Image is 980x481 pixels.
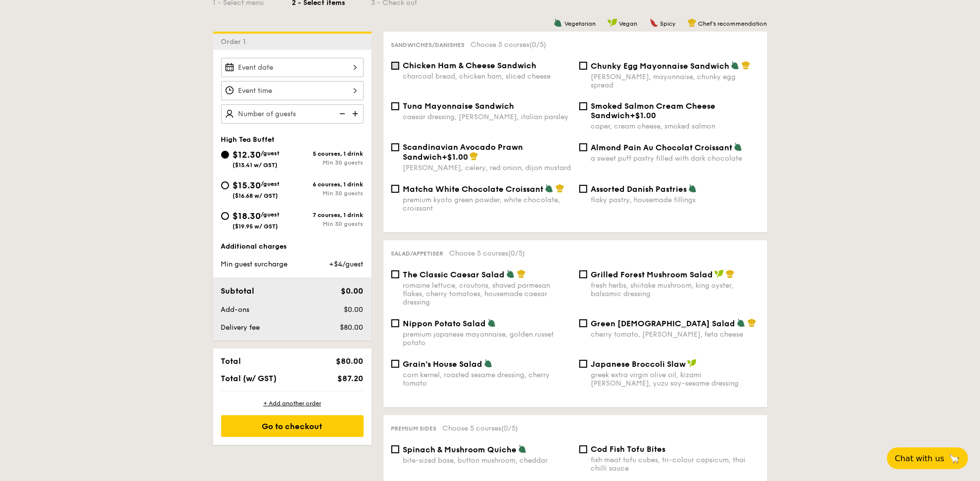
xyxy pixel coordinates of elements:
[403,330,571,347] div: premium japanese mayonnaise, golden russet potato
[579,360,587,368] input: Japanese Broccoli Slawgreek extra virgin olive oil, kizami [PERSON_NAME], yuzu soy-sesame dressing
[579,102,587,110] input: Smoked Salmon Cream Cheese Sandwich+$1.00caper, cream cheese, smoked salmon
[221,415,364,437] div: Go to checkout
[699,20,767,27] span: Chef's recommendation
[221,135,275,144] span: High Tea Buffet
[391,185,399,193] input: Matcha White Chocolate Croissantpremium kyoto green powder, white chocolate, croissant
[619,20,638,27] span: Vegan
[403,456,571,465] div: bite-sized base, button mushroom, cheddar
[688,184,697,193] img: icon-vegetarian.fe4039eb.svg
[509,249,525,258] span: (0/5)
[391,425,437,432] span: Premium sides
[442,152,468,162] span: +$1.00
[340,323,363,332] span: $80.00
[221,58,364,77] input: Event date
[391,102,399,110] input: Tuna Mayonnaise Sandwichcaesar dressing, [PERSON_NAME], italian parsley
[403,113,571,121] div: caesar dressing, [PERSON_NAME], italian parsley
[391,143,399,151] input: Scandinavian Avocado Prawn Sandwich+$1.00[PERSON_NAME], celery, red onion, dijon mustard
[292,220,364,227] div: Min 30 guests
[484,359,493,368] img: icon-vegetarian.fe4039eb.svg
[221,242,364,252] div: Additional charges
[292,212,364,219] div: 7 courses, 1 drink
[591,319,736,328] span: Green [DEMOGRAPHIC_DATA] Salad
[471,41,547,49] span: Choose 5 courses
[630,111,656,120] span: +$1.00
[579,445,587,453] input: Cod Fish Tofu Bitesfish meat tofu cubes, tri-colour capsicum, thai chilli sauce
[403,184,544,194] span: Matcha White Chocolate Croissant
[579,62,587,70] input: Chunky Egg Mayonnaise Sandwich[PERSON_NAME], mayonnaise, chunky egg spread
[591,184,687,194] span: Assorted Danish Pastries
[292,190,364,197] div: Min 30 guests
[517,269,526,278] img: icon-chef-hat.a58ddaea.svg
[737,318,746,327] img: icon-vegetarian.fe4039eb.svg
[391,319,399,327] input: Nippon Potato Saladpremium japanese mayonnaise, golden russet potato
[443,424,518,433] span: Choose 5 courses
[591,196,759,204] div: flaky pastry, housemade fillings
[403,61,537,70] span: Chicken Ham & Cheese Sandwich
[221,104,364,124] input: Number of guests
[334,104,349,123] img: icon-reduce.1d2dbef1.svg
[591,444,666,454] span: Cod Fish Tofu Bites
[391,445,399,453] input: Spinach & Mushroom Quichebite-sized base, button mushroom, cheddar
[233,192,279,199] span: ($16.68 w/ GST)
[391,62,399,70] input: Chicken Ham & Cheese Sandwichcharcoal bread, chicken ham, sliced cheese
[337,374,363,383] span: $87.20
[742,61,750,70] img: icon-chef-hat.a58ddaea.svg
[650,18,658,27] img: icon-spicy.37a8142b.svg
[403,164,571,172] div: [PERSON_NAME], celery, red onion, dijon mustard
[391,270,399,278] input: The Classic Caesar Saladromaine lettuce, croutons, shaved parmesan flakes, cherry tomatoes, house...
[403,445,517,454] span: Spinach & Mushroom Quiche
[591,73,759,89] div: [PERSON_NAME], mayonnaise, chunky egg spread
[591,122,759,131] div: caper, cream cheese, smoked salmon
[292,150,364,157] div: 5 courses, 1 drink
[545,184,554,193] img: icon-vegetarian.fe4039eb.svg
[233,162,278,169] span: ($13.41 w/ GST)
[341,286,363,296] span: $0.00
[591,270,713,279] span: Grilled Forest Mushroom Salad
[344,306,363,314] span: $0.00
[221,181,229,189] input: $15.30/guest($16.68 w/ GST)6 courses, 1 drinkMin 30 guests
[403,281,571,306] div: romaine lettuce, croutons, shaved parmesan flakes, cherry tomatoes, housemade caesar dressing
[579,319,587,327] input: Green [DEMOGRAPHIC_DATA] Saladcherry tomato, [PERSON_NAME], feta cheese
[591,281,759,298] div: fresh herbs, shiitake mushroom, king oyster, balsamic dressing
[403,319,486,328] span: Nippon Potato Salad
[403,270,505,279] span: The Classic Caesar Salad
[688,18,697,27] img: icon-chef-hat.a58ddaea.svg
[221,81,364,100] input: Event time
[403,72,571,81] div: charcoal bread, chicken ham, sliced cheese
[221,306,250,314] span: Add-ons
[591,359,686,369] span: Japanese Broccoli Slaw
[687,359,697,368] img: icon-vegan.f8ff3823.svg
[233,223,279,230] span: ($19.95 w/ GST)
[714,269,724,278] img: icon-vegan.f8ff3823.svg
[591,456,759,473] div: fish meat tofu cubes, tri-colour capsicum, thai chilli sauce
[391,250,444,257] span: Salad/Appetiser
[502,424,518,433] span: (0/5)
[403,101,514,111] span: Tuna Mayonnaise Sandwich
[221,399,364,407] div: + Add another order
[726,269,735,278] img: icon-chef-hat.a58ddaea.svg
[747,318,756,327] img: icon-chef-hat.a58ddaea.svg
[292,159,364,166] div: Min 30 guests
[530,41,547,49] span: (0/5)
[506,269,515,278] img: icon-vegetarian.fe4039eb.svg
[221,286,255,296] span: Subtotal
[261,150,280,157] span: /guest
[261,180,280,187] span: /guest
[391,42,465,48] span: Sandwiches/Danishes
[579,185,587,193] input: Assorted Danish Pastriesflaky pastry, housemade fillings
[591,154,759,163] div: a sweet puff pastry filled with dark chocolate
[349,104,364,123] img: icon-add.58712e84.svg
[887,447,968,469] button: Chat with us🦙
[329,260,363,268] span: +$4/guest
[221,323,260,332] span: Delivery fee
[591,61,730,71] span: Chunky Egg Mayonnaise Sandwich
[292,181,364,188] div: 6 courses, 1 drink
[591,101,716,120] span: Smoked Salmon Cream Cheese Sandwich
[221,260,288,268] span: Min guest surcharge
[554,18,562,27] img: icon-vegetarian.fe4039eb.svg
[556,184,564,193] img: icon-chef-hat.a58ddaea.svg
[403,142,523,162] span: Scandinavian Avocado Prawn Sandwich
[607,18,617,27] img: icon-vegan.f8ff3823.svg
[579,143,587,151] input: Almond Pain Au Chocolat Croissanta sweet puff pastry filled with dark chocolate
[221,212,229,220] input: $18.30/guest($19.95 w/ GST)7 courses, 1 drinkMin 30 guests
